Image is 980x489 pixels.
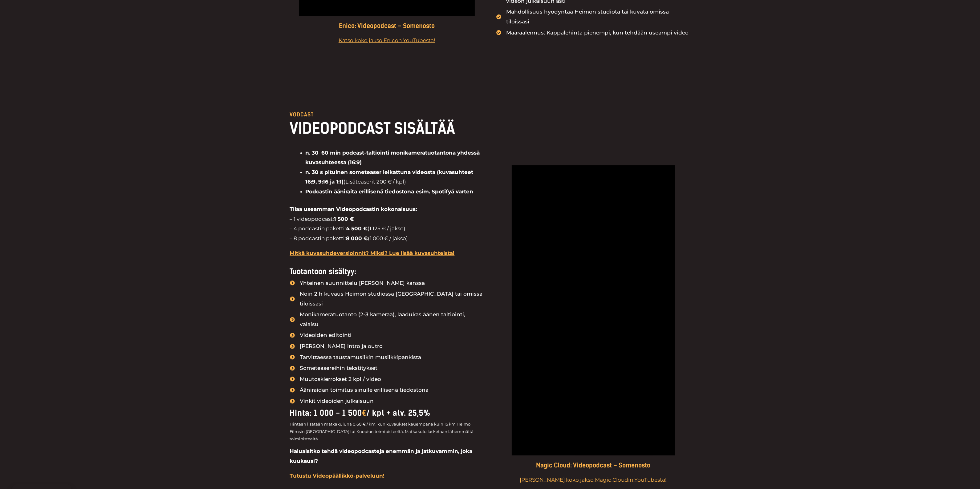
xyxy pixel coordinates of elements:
p: Hintaan lisätään matkakuluna 0,60 € / km, kun kuvaukset kauempana kuin 15 km Heimo Filmsin [GEOGR... [290,420,484,443]
span: € [362,408,367,418]
strong: Tilaa useamman Videopodcastin kokonaisuus: [290,206,417,212]
span: Someteasereihin tekstitykset [299,363,378,373]
span: Vinkit videoiden julkaisuun [299,396,374,406]
span: Tarvittaessa taustamusiikin musiikkipankista [299,353,421,362]
li: (Lisäteaserit 200 € / kpl) [306,168,484,187]
strong: n. 30–60 min podcast-taltiointi monikameratuotantona yhdessä kuvasuhteessa (16:9) [306,150,480,166]
strong: 8 000 € [346,235,368,241]
span: Yhteinen suunnittelu [PERSON_NAME] kanssa [299,278,425,288]
p: – 1 videopodcast: – 4 podcastin paketti: (1 125 € / jakso) – 8 podcastin paketti: (1 000 € / jakso) [290,204,484,243]
strong: n. 30 s pituinen someteaser leikattuna videosta (kuvasuhteet 16:9, 9:16 ja 1:1) [306,169,474,185]
span: Mahdollisuus hyödyntää Heimon studiota tai kuvata omissa tiloissasi [505,7,690,26]
p: VODCAST [290,112,484,117]
span: [PERSON_NAME] intro ja outro [299,341,383,351]
strong: 1 500 € [334,216,354,222]
a: Tutustu Videopäällikkö-palveluun! [290,473,385,479]
span: Videoiden editointi [299,330,352,340]
span: Noin 2 h kuvaus Heimon studiossa [GEOGRAPHIC_DATA] tai omissa tiloissasi [299,289,484,309]
span: Määräalennus: Kappalehinta pienempi, kun tehdään useampi video [505,28,689,38]
span: Monikameratuotanto (2-3 kameraa), laadukas äänen taltiointi, valaisu [299,310,484,329]
h4: Tuotantoon sisältyy: [290,267,484,276]
a: Katso koko jakso Enicon YouTubesta! [339,37,435,43]
a: [PERSON_NAME] koko jakso Magic Cloudin YouTubesta! [520,477,667,483]
h5: Enico: Videopodcast – Somenosto [290,22,484,30]
span: Ääniraidan toimitus sinulle erillisenä tiedostona [299,385,429,395]
div: Hinta: 1 000 - 1 500 / kpl + alv. 25,5% [290,406,484,420]
iframe: vimeo-videosoitin [512,165,675,455]
strong: Podcastin ääniraita erillisenä tiedostona esim. Spotifyä varten [306,188,474,195]
span: Muutoskierrokset 2 kpl / video [299,374,381,384]
a: Mitkä kuvasuhdeversioinnit? Miksi? Lue lisää kuvasuhteista! [290,250,455,256]
strong: Haluaisitko tehdä videopodcasteja enemmän ja jatkuvammin, joka kuukausi? [290,448,473,464]
h5: Magic Cloud: Videopodcast – Somenosto [496,462,690,469]
h2: VIDEOPODCAST SISÄLTÄÄ [290,119,484,138]
strong: 4 500 € [346,225,368,232]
